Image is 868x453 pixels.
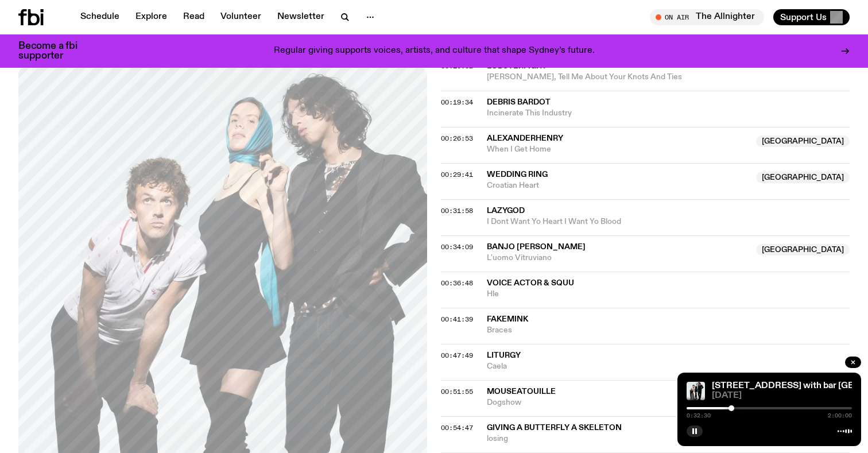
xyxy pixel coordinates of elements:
[487,397,749,408] span: Dogshow
[441,315,473,324] span: 00:41:39
[487,279,574,287] span: Voice Actor & Squu
[487,180,749,191] span: Croatian Heart
[487,134,563,142] span: AlexanderHenry
[274,46,595,56] p: Regular giving supports voices, artists, and culture that shape Sydney’s future.
[756,172,850,183] span: [GEOGRAPHIC_DATA]
[441,98,473,107] span: 00:19:34
[441,242,473,251] span: 00:34:09
[441,170,473,179] span: 00:29:41
[441,172,473,178] button: 00:29:41
[270,9,331,25] a: Newsletter
[487,243,586,251] span: Banjo [PERSON_NAME]
[441,63,473,69] button: 00:16:02
[441,278,473,288] span: 00:36:48
[712,392,852,400] span: [DATE]
[487,388,556,396] span: Mouseatouille
[441,280,473,286] button: 00:36:48
[441,351,473,360] span: 00:47:49
[487,433,850,444] span: losing
[487,98,551,106] span: Debris Bardot
[487,351,521,359] span: Liturgy
[441,425,473,431] button: 00:54:47
[441,387,473,396] span: 00:51:55
[18,41,92,61] h3: Become a fbi supporter
[441,134,473,143] span: 00:26:53
[129,9,174,25] a: Explore
[441,244,473,250] button: 00:34:09
[487,325,850,336] span: Braces
[756,244,850,255] span: [GEOGRAPHIC_DATA]
[441,353,473,359] button: 00:47:49
[828,413,852,419] span: 2:00:00
[176,9,211,25] a: Read
[487,315,528,323] span: fakemink
[487,207,525,215] span: LazyGod
[487,171,548,179] span: Wedding Ring
[487,253,749,264] span: L'uomo Vitruviano
[441,206,473,215] span: 00:31:58
[773,9,850,25] button: Support Us
[487,216,850,227] span: I Dont Want Yo Heart I Want Yo Blood
[487,72,850,83] span: [PERSON_NAME], Tell Me About Your Knots And Ties
[73,9,126,25] a: Schedule
[214,9,268,25] a: Volunteer
[441,423,473,432] span: 00:54:47
[487,361,850,372] span: Caela
[441,316,473,323] button: 00:41:39
[487,144,749,155] span: When I Get Home
[756,135,850,147] span: [GEOGRAPHIC_DATA]
[487,424,622,432] span: giving a butterfly a skeleton
[441,99,473,106] button: 00:19:34
[687,413,711,419] span: 0:32:30
[441,208,473,214] button: 00:31:58
[487,289,850,300] span: Hle
[780,12,827,22] span: Support Us
[487,108,850,119] span: Incinerate This Industry
[441,389,473,395] button: 00:51:55
[441,135,473,142] button: 00:26:53
[650,9,764,25] button: On AirThe Allnighter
